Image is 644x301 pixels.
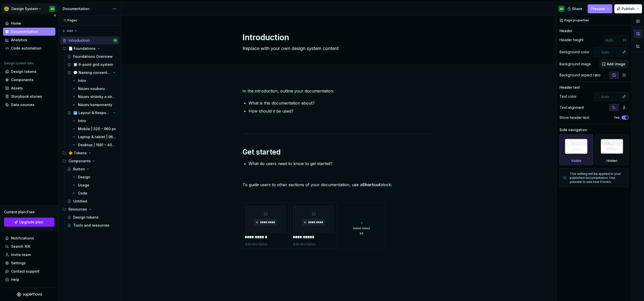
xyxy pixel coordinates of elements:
div: Introduction [68,38,90,43]
a: Data sources [3,101,55,109]
p: In the introduction, outline your documentation. [243,88,433,94]
a: Code automation [3,44,55,52]
strong: Shortcut [362,182,380,187]
div: Search ⌘K [11,244,30,249]
button: Preview [588,4,612,13]
div: Data sources [11,102,34,107]
div: Text color [559,94,577,99]
input: Auto [599,47,620,57]
div: Page tree [60,36,119,229]
div: Code [78,191,87,196]
p: px [623,38,627,42]
a: Foundations Overview [65,53,119,61]
button: Contact support [3,267,55,275]
div: Invite team [11,252,31,257]
div: Home [11,21,21,26]
div: Intro [78,78,86,83]
a: Tools and resources [65,221,119,229]
a: Design [70,173,119,181]
p: What is this documentation about? [249,100,433,106]
div: Untitled [73,199,87,204]
div: Visible [559,134,593,165]
div: Tools and resources [73,223,109,228]
p: To guide users to other sections of your documentation, use a block: [243,182,433,188]
a: 💬 Naming convention [65,69,119,77]
div: Components [60,157,119,165]
div: Documentation [11,29,38,34]
a: Invite team [3,251,55,259]
div: Settings [11,261,26,266]
button: Add image [599,60,629,69]
button: Add [60,27,79,34]
a: Název souboru [70,85,119,93]
div: 🛗 Layout & Responsivity [73,110,111,115]
p: What do users need to know to get started? [249,161,433,167]
div: 📄 Foundations [60,44,119,53]
a: Home [3,19,55,27]
h1: Get started [243,147,433,157]
a: Supernova Logo [17,292,42,297]
a: Intro [70,117,119,125]
div: Název komponenty [78,102,112,107]
div: Design system data [4,61,34,65]
div: Assets [11,86,23,91]
div: SD [114,38,116,43]
div: Resources [68,207,87,212]
img: cff3a1ec-7c1b-422e-8e9b-42b034bde691.png [4,6,10,12]
p: How should it be used? [249,108,433,114]
a: 🛗 Layout & Responsivity [65,109,119,117]
input: Auto [599,92,620,101]
button: Share [565,4,586,13]
a: Assets [3,84,55,92]
button: Upgrade plan [4,218,54,227]
span: Add image [607,62,625,67]
div: Notifications [11,236,34,241]
div: Hidden [595,134,629,165]
span: Add [67,29,73,33]
button: Search ⌘K [3,242,55,250]
a: Laptop & tablet | 961 – 1680 px [70,133,119,141]
div: Mobile | 320 – 960 px [78,126,116,131]
div: Pages [60,18,77,22]
div: Show header text [559,115,589,120]
a: Components [3,76,55,84]
div: Analytics [11,37,27,42]
div: Components [11,77,33,82]
span: Upgrade plan [19,220,43,225]
span: Publish [622,6,635,11]
div: Storybook stories [11,94,42,99]
div: 🔶 Tokens [60,149,119,157]
a: Button [65,165,119,173]
div: Code automation [11,46,42,51]
div: 💬 Naming convention [73,70,111,75]
a: Documentation [3,28,55,36]
div: Název souboru [78,86,105,91]
textarea: Introduction [242,31,432,43]
div: Components [68,159,91,164]
div: Header height [559,37,583,42]
a: Název komponenty [70,101,119,109]
div: Documentation [63,6,110,11]
div: Background image [559,62,591,67]
div: Header text [559,85,580,90]
a: Settings [3,259,55,267]
a: Design tokens [65,213,119,221]
button: Design SystemSD [1,3,57,14]
div: Design System [12,6,38,11]
div: Button [73,167,85,172]
div: SD [560,7,563,11]
div: Contact support [11,269,39,274]
div: Hidden [607,159,617,163]
a: Code [70,189,119,197]
div: Header [559,28,572,33]
div: Side navigation [559,127,587,132]
a: 🔲 8-point grid system [65,61,119,69]
div: Foundations Overview [73,54,113,59]
textarea: Replace with your own design system content [242,44,432,53]
div: Help [11,277,19,282]
div: Laptop & tablet | 961 – 1680 px [78,134,116,139]
div: Text alignment [559,105,584,110]
button: Publish [614,4,642,13]
input: Auto [603,35,623,44]
a: Untitled [65,197,119,205]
